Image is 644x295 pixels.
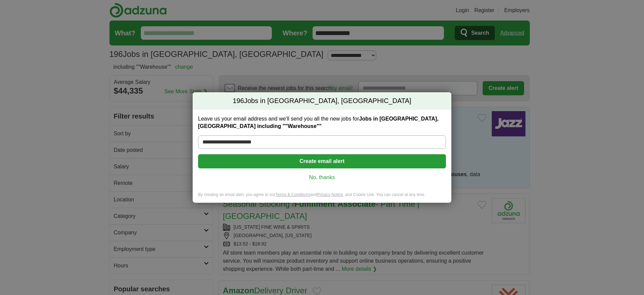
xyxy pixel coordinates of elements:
a: Terms & Conditions [275,192,310,197]
a: No, thanks [203,174,441,181]
h2: Jobs in [GEOGRAPHIC_DATA], [GEOGRAPHIC_DATA] [193,92,451,110]
span: 196 [233,96,244,106]
strong: Jobs in [GEOGRAPHIC_DATA], [GEOGRAPHIC_DATA] including ""Warehouse"" [198,116,439,129]
label: Leave us your email address and we'll send you all the new jobs for [198,115,446,130]
button: Create email alert [198,154,446,168]
a: Privacy Notice [317,192,343,197]
div: By creating an email alert, you agree to our and , and Cookie Use. You can cancel at any time. [193,192,451,203]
